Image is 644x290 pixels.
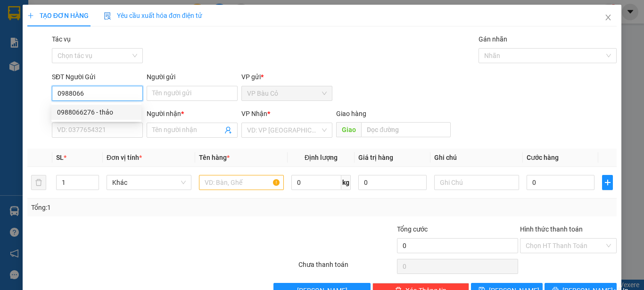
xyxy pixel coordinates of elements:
button: plus [602,175,613,190]
div: Tổng: 1 [31,202,249,213]
div: Người gửi [147,72,238,82]
div: Người nhận [147,108,238,119]
span: Yêu cầu xuất hóa đơn điện tử [104,12,202,19]
span: Khác [112,175,186,190]
div: 0335579796 [8,31,84,44]
button: Close [595,5,621,31]
span: Đơn vị tính [107,154,142,161]
input: VD: Bàn, Ghế [199,175,284,190]
div: VP Bàu Cỏ [8,8,84,19]
label: Hình thức thanh toán [520,225,583,233]
span: Định lượng [305,154,338,161]
div: Tên hàng: bịch đồ ăn ( : 1 ) [8,66,167,78]
div: 0988066276 - thảo [51,105,141,120]
div: SĐT Người Gửi [52,72,143,82]
span: VP Bàu Cỏ [247,86,327,100]
span: Nhận: [91,9,113,19]
span: Giao [336,122,361,137]
span: Gửi: [8,9,23,19]
span: Tổng cước [397,225,428,233]
span: Giao hàng [336,110,366,117]
span: CR : [7,50,22,60]
span: Cước hàng [527,154,559,161]
input: Ghi Chú [434,175,519,190]
span: plus [603,179,612,186]
span: Tên hàng [199,154,230,161]
div: An Sương [91,8,167,19]
th: Ghi chú [430,149,523,167]
span: plus [27,12,34,19]
span: close [604,14,612,21]
div: trúc [91,19,167,31]
span: TẠO ĐƠN HÀNG [27,12,89,19]
span: SL [115,66,128,79]
label: Tác vụ [52,35,71,43]
span: kg [341,175,351,190]
input: Dọc đường [361,122,451,137]
div: 0988066276 - thảo [57,107,136,117]
div: thu [8,19,84,31]
div: 30.000 [7,50,86,61]
div: Chưa thanh toán [297,259,396,276]
span: Giá trị hàng [358,154,393,161]
span: SL [56,154,64,161]
span: VP Nhận [241,110,267,117]
label: Gán nhãn [479,35,507,43]
img: icon [104,12,111,20]
button: delete [31,175,46,190]
div: 0985261434 [91,31,167,44]
span: user-add [224,126,232,134]
div: VP gửi [241,72,332,82]
input: 0 [358,175,426,190]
